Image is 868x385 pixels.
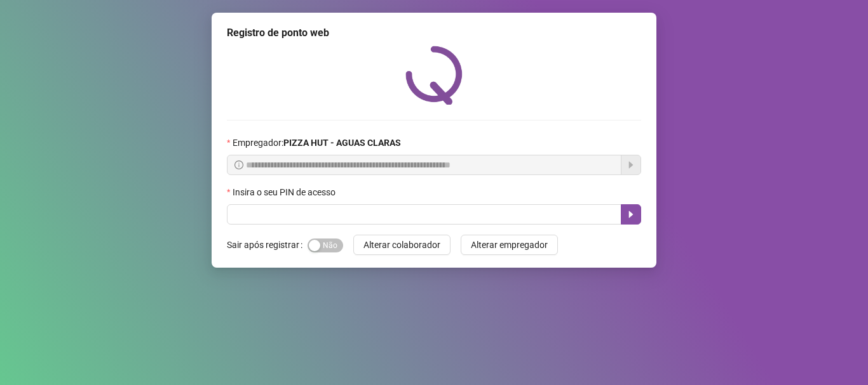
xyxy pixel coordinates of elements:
[234,160,243,169] span: info-circle
[233,136,401,150] span: Empregador :
[461,235,558,255] button: Alterar empregador
[227,185,344,199] label: Insira o seu PIN de acesso
[227,25,641,41] div: Registro de ponto web
[471,238,548,252] span: Alterar empregador
[363,238,440,252] span: Alterar colaborador
[227,235,308,255] label: Sair após registrar
[405,46,463,105] img: QRPoint
[283,138,401,148] strong: PIZZA HUT - AGUAS CLARAS
[626,209,636,219] span: caret-right
[353,235,451,255] button: Alterar colaborador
